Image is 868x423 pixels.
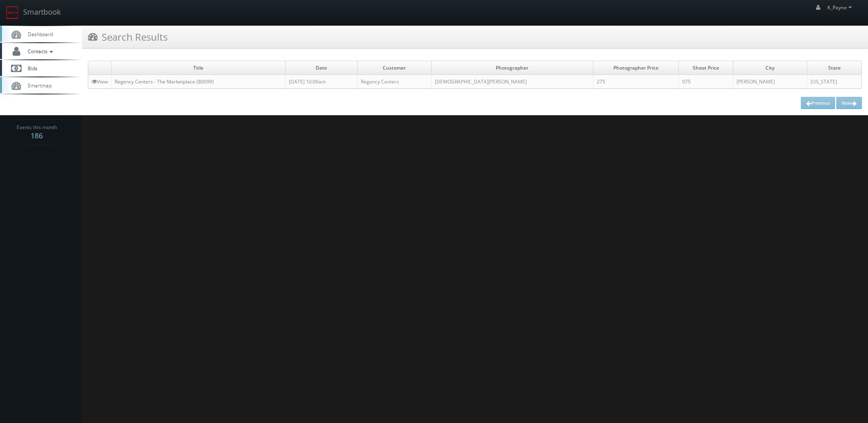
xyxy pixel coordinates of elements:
[807,61,861,75] td: State
[24,65,37,72] span: Bids
[111,61,286,75] td: Title
[24,31,53,37] span: Dashboard
[285,61,357,75] td: Date
[115,78,214,85] a: Regency Centers - The Marketplace (80099)
[593,75,678,89] td: 275
[678,75,733,89] td: 975
[431,75,593,89] td: [DEMOGRAPHIC_DATA][PERSON_NAME]
[92,78,108,85] a: View
[807,75,861,89] td: [US_STATE]
[31,131,43,140] strong: 186
[88,30,168,44] h3: Search Results
[733,75,807,89] td: [PERSON_NAME]
[285,75,357,89] td: [DATE] 10:00am
[733,61,807,75] td: City
[17,123,57,132] span: Events this month
[431,61,593,75] td: Photographer
[357,61,431,75] td: Customer
[24,48,55,55] span: Contacts
[827,4,854,11] span: K_Payne
[357,75,431,89] td: Regency Centers
[678,61,733,75] td: Shoot Price
[6,6,19,19] img: smartbook-logo.png
[593,61,678,75] td: Photographer Price
[24,82,52,89] span: Smartmap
